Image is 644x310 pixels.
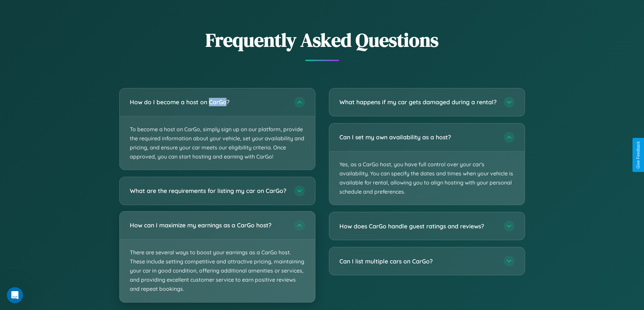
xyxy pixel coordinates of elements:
[329,151,525,205] p: Yes, as a CarGo host, you have full control over your car's availability. You can specify the dat...
[339,257,497,265] h3: Can I list multiple cars on CarGo?
[339,98,497,106] h3: What happens if my car gets damaged during a rental?
[120,239,315,302] p: There are several ways to boost your earnings as a CarGo host. These include setting competitive ...
[130,187,287,195] h3: What are the requirements for listing my car on CarGo?
[130,98,287,106] h3: How do I become a host on CarGo?
[120,116,315,170] p: To become a host on CarGo, simply sign up on our platform, provide the required information about...
[7,287,23,303] iframe: Intercom live chat
[119,27,525,53] h2: Frequently Asked Questions
[339,222,497,230] h3: How does CarGo handle guest ratings and reviews?
[130,221,287,230] h3: How can I maximize my earnings as a CarGo host?
[636,141,641,169] div: Give Feedback
[339,133,497,141] h3: Can I set my own availability as a host?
